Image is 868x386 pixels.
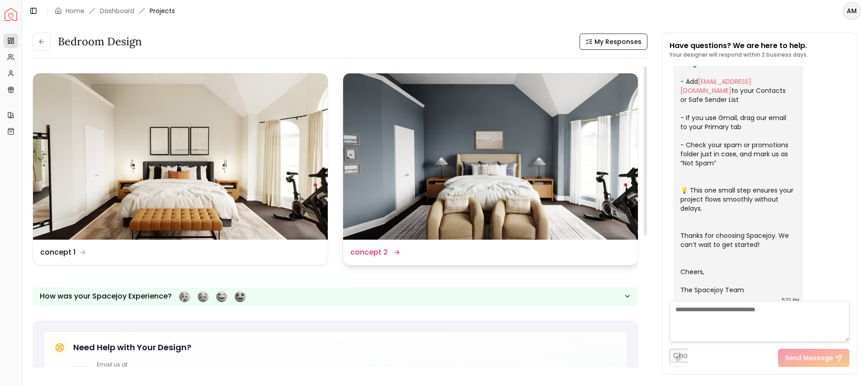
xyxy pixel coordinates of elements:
[55,6,175,15] nav: breadcrumb
[33,73,328,265] a: concept 1concept 1
[350,247,388,258] dd: concept 2
[5,8,17,21] a: Spacejoy
[343,73,638,265] a: concept 2concept 2
[40,247,75,258] dd: concept 1
[33,73,328,240] img: concept 1
[58,34,142,49] h3: Bedroom design
[97,361,198,368] p: Email us at
[343,73,638,240] img: concept 2
[844,3,860,19] span: AM
[680,77,751,95] a: [EMAIL_ADDRESS][DOMAIN_NAME]
[782,295,799,304] div: 5:22 PM
[670,51,808,58] p: Your designer will respond within 2 business days.
[100,6,134,15] a: Dashboard
[33,287,638,306] button: How was your Spacejoy Experience?Feeling terribleFeeling badFeeling goodFeeling awesome
[580,34,647,50] button: My Responses
[594,37,642,46] span: My Responses
[40,291,172,302] p: How was your Spacejoy Experience?
[66,6,85,15] a: Home
[5,8,17,21] img: Spacejoy Logo
[73,341,191,354] h5: Need Help with Your Design?
[670,40,808,51] p: Have questions? We are here to help.
[150,6,175,15] span: Projects
[843,2,861,20] button: AM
